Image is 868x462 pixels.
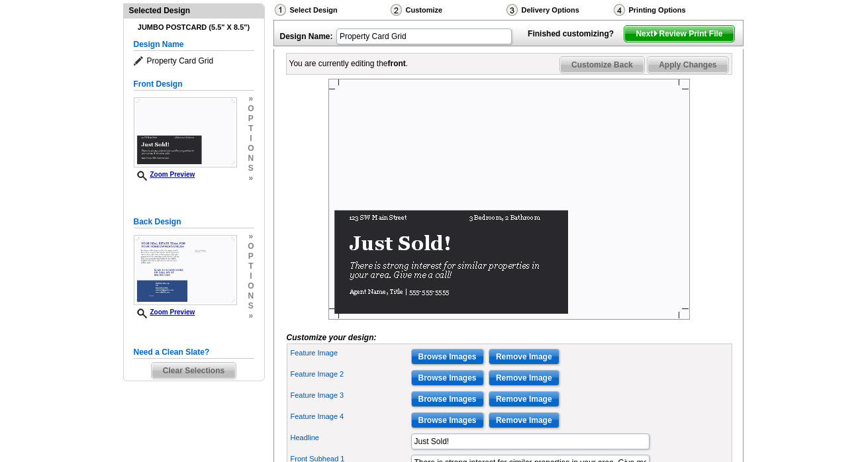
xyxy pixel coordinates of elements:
h5: Front Design [134,78,254,91]
span: Property Card Grid [134,54,254,68]
input: Remove Image [489,391,559,407]
input: Remove Image [489,370,559,386]
strong: Design Name: [280,32,333,41]
span: o [248,242,254,252]
span: t [248,261,254,271]
span: Next Review Print File [624,26,734,42]
iframe: LiveChat chat widget [603,154,868,462]
label: Feature Image [291,347,410,359]
img: Customize [391,4,402,16]
input: Browse Images [411,370,484,386]
input: Remove Image [489,412,559,428]
img: Select Design [275,4,286,16]
div: Selected Design [124,4,264,17]
span: » [248,311,254,321]
div: Printing Options [612,3,730,17]
i: Customize your design: [287,333,377,342]
span: » [248,94,254,104]
a: Zoom Preview [134,171,195,178]
span: Apply Changes [648,57,728,73]
span: o [248,144,254,154]
span: n [248,291,254,301]
span: s [248,163,254,173]
label: Feature Image 3 [291,390,410,401]
label: Feature Image 4 [291,411,410,422]
h5: Back Design [134,216,254,228]
div: Delivery Options [505,3,612,17]
strong: Finished customizing? [528,29,622,38]
span: Customize Back [560,57,644,73]
a: Zoom Preview [134,308,195,316]
h4: Jumbo Postcard (5.5" x 8.5") [134,23,254,32]
div: You are currently editing the . [289,58,409,69]
span: s [248,301,254,311]
img: Z18899865_00001_1.jpg [134,97,237,167]
h5: Design Name [134,38,254,51]
input: Browse Images [411,412,484,428]
span: » [248,173,254,183]
img: Z18899865_00001_1.jpg [328,79,690,320]
img: button-next-arrow-white.png [653,30,659,36]
label: Feature Image 2 [291,369,410,380]
div: Customize [389,3,505,20]
label: Headline [291,432,410,443]
input: Browse Images [411,391,484,407]
img: Printing Options & Summary [614,4,625,16]
input: Remove Image [489,349,559,365]
span: o [248,104,254,114]
div: Select Design [273,3,389,20]
span: p [248,252,254,261]
span: p [248,114,254,124]
span: t [248,124,254,134]
span: Clear Selections [152,363,236,379]
span: n [248,154,254,163]
b: front [388,59,406,68]
span: i [248,271,254,281]
span: » [248,232,254,242]
input: Browse Images [411,349,484,365]
span: o [248,281,254,291]
h5: Need a Clean Slate? [134,346,254,359]
img: Delivery Options [506,4,518,16]
img: Z18899865_00001_2.jpg [134,235,237,305]
span: i [248,134,254,144]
